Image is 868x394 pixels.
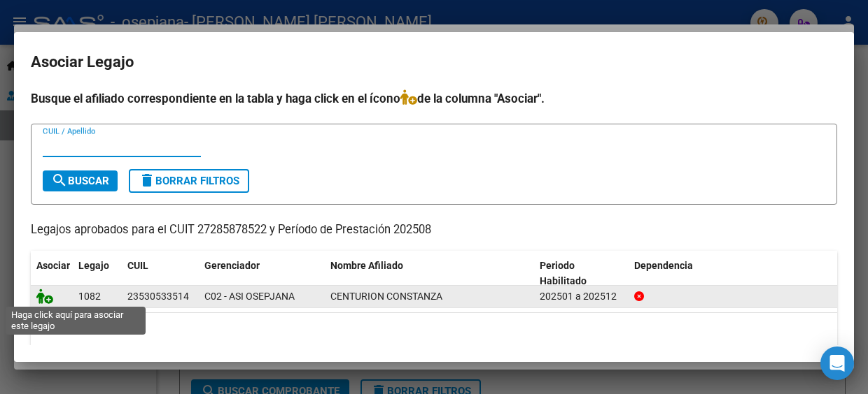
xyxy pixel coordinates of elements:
button: Buscar [43,170,118,191]
span: Dependencia [634,260,693,271]
span: Periodo Habilitado [540,260,587,287]
datatable-header-cell: Gerenciador [199,251,325,297]
span: CENTURION CONSTANZA [330,291,442,302]
p: Legajos aprobados para el CUIT 27285878522 y Período de Prestación 202508 [31,221,837,239]
datatable-header-cell: Dependencia [629,251,838,297]
div: Open Intercom Messenger [820,346,854,380]
span: C02 - ASI OSEPJANA [204,291,295,302]
span: CUIL [127,260,148,271]
span: 1082 [78,291,101,302]
button: Borrar Filtros [129,169,249,193]
datatable-header-cell: CUIL [122,251,199,297]
span: Borrar Filtros [139,175,239,187]
span: Buscar [51,175,109,187]
mat-icon: delete [139,172,155,189]
span: Asociar [36,260,70,271]
span: Gerenciador [204,260,260,271]
mat-icon: search [51,172,68,189]
div: 202501 a 202512 [540,289,623,305]
span: Legajo [78,260,109,271]
span: Nombre Afiliado [330,260,403,271]
h2: Asociar Legajo [31,49,837,75]
div: 1 registros [31,313,837,348]
datatable-header-cell: Asociar [31,251,73,297]
datatable-header-cell: Legajo [73,251,122,297]
h4: Busque el afiliado correspondiente en la tabla y haga click en el ícono de la columna "Asociar". [31,89,837,108]
datatable-header-cell: Nombre Afiliado [325,251,534,297]
div: 23530533514 [127,289,189,305]
datatable-header-cell: Periodo Habilitado [534,251,629,297]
